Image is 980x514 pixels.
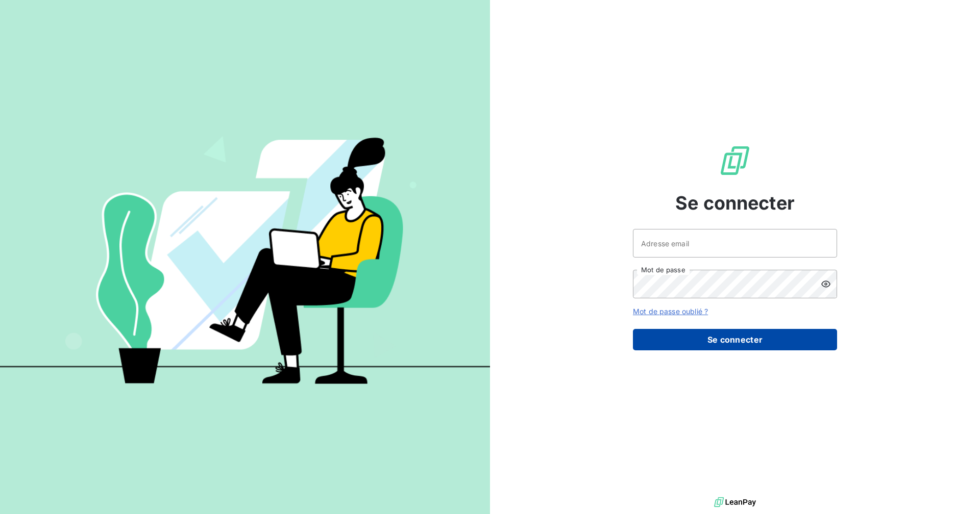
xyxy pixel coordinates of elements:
input: placeholder [633,229,837,258]
img: Logo LeanPay [719,144,751,177]
img: logo [714,495,756,510]
a: Mot de passe oublié ? [633,307,708,316]
button: Se connecter [633,329,837,350]
span: Se connecter [675,189,795,217]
